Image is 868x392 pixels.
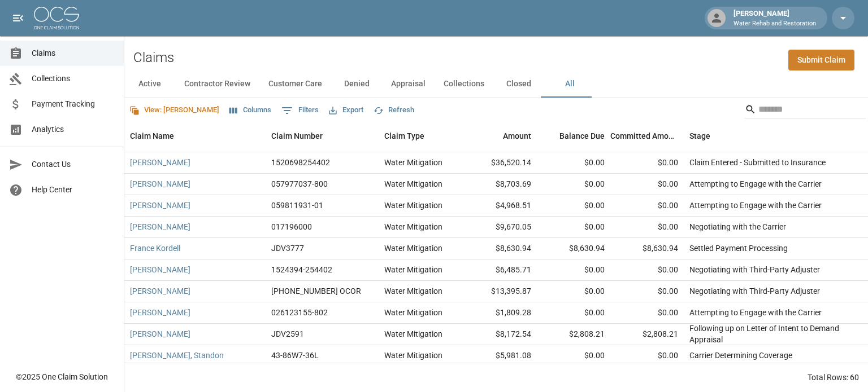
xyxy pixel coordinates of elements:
div: 1524394-254402 [271,264,332,275]
span: Collections [32,73,115,85]
div: $0.00 [537,152,610,174]
div: Attempting to Engage with the Carrier [689,307,822,318]
button: Closed [493,71,544,98]
img: ocs-logo-white-transparent.png [34,7,79,29]
button: All [544,71,595,98]
div: $0.00 [537,195,610,217]
div: Water Mitigation [384,178,442,190]
a: [PERSON_NAME] [130,200,190,211]
div: Negotiating with Third-Party Adjuster [689,285,820,297]
a: France Kordell [130,243,180,254]
div: Attempting to Engage with the Carrier [689,178,822,190]
div: © 2025 One Claim Solution [16,371,108,382]
a: [PERSON_NAME] [130,178,190,190]
div: Amount [503,120,531,152]
div: $0.00 [610,195,684,217]
div: Stage [684,120,853,152]
div: $0.00 [610,174,684,195]
div: Water Mitigation [384,264,442,275]
div: JDV3777 [271,243,304,254]
div: $8,630.94 [463,238,537,259]
button: Appraisal [382,71,435,98]
button: Select columns [227,102,274,119]
div: Claim Entered - Submitted to Insurance [689,157,826,168]
div: Negotiating with the Carrier [689,221,786,232]
button: Export [326,102,366,119]
a: [PERSON_NAME] [130,264,190,275]
div: $0.00 [537,302,610,324]
button: Refresh [371,102,417,119]
a: [PERSON_NAME] [130,221,190,232]
div: Claim Name [130,120,174,152]
div: $9,670.05 [463,217,537,238]
button: View: [PERSON_NAME] [127,102,222,119]
div: Stage [689,120,710,152]
div: Committed Amount [610,120,678,152]
div: $0.00 [610,281,684,302]
div: $0.00 [537,174,610,195]
div: $4,968.51 [463,195,537,217]
div: Claim Type [384,120,424,152]
div: $8,172.54 [463,324,537,345]
div: Balance Due [559,120,605,152]
div: $8,630.94 [610,238,684,259]
div: Carrier Determining Coverage [689,350,792,361]
p: Water Rehab and Restoration [734,19,816,29]
a: [PERSON_NAME] [130,307,190,318]
div: $0.00 [610,152,684,174]
div: $2,808.21 [610,324,684,345]
div: $5,981.08 [463,345,537,367]
div: Water Mitigation [384,221,442,232]
div: $0.00 [610,259,684,281]
div: $8,630.94 [537,238,610,259]
span: Payment Tracking [32,98,115,110]
div: 01-008-967942 OCOR [271,285,361,297]
span: Claims [32,47,115,59]
div: Water Mitigation [384,328,442,340]
div: $0.00 [537,281,610,302]
div: $0.00 [610,302,684,324]
div: JDV2591 [271,328,304,340]
button: Show filters [279,102,322,120]
div: Attempting to Engage with the Carrier [689,200,822,211]
div: 026123155-802 [271,307,328,318]
div: Search [745,100,866,121]
button: Contractor Review [175,71,259,98]
span: Analytics [32,124,115,135]
div: Following up on Letter of Intent to Demand Appraisal [689,323,848,345]
div: Total Rows: 60 [808,372,859,383]
div: dynamic tabs [124,71,868,98]
button: Denied [331,71,382,98]
button: Active [124,71,175,98]
div: Water Mitigation [384,243,442,254]
div: 057977037-800 [271,178,328,190]
a: Submit Claim [788,50,854,71]
div: Claim Name [124,120,266,152]
div: Committed Amount [610,120,684,152]
div: $6,485.71 [463,259,537,281]
button: Collections [435,71,493,98]
div: 43-86W7-36L [271,350,319,361]
div: $1,809.28 [463,302,537,324]
div: Claim Type [379,120,463,152]
div: $2,808.21 [537,324,610,345]
div: 1520698254402 [271,157,330,168]
div: $0.00 [537,345,610,367]
div: Water Mitigation [384,285,442,297]
span: Contact Us [32,158,115,170]
div: [PERSON_NAME] [729,8,821,28]
div: Claim Number [266,120,379,152]
div: Amount [463,120,537,152]
div: Water Mitigation [384,157,442,168]
div: $0.00 [537,217,610,238]
div: Claim Number [271,120,323,152]
a: [PERSON_NAME], Standon [130,350,224,361]
h2: Claims [133,50,174,66]
div: $0.00 [610,345,684,367]
div: Settled Payment Processing [689,243,788,254]
div: $0.00 [610,217,684,238]
div: $36,520.14 [463,152,537,174]
div: Water Mitigation [384,307,442,318]
div: $13,395.87 [463,281,537,302]
a: [PERSON_NAME] [130,328,190,340]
